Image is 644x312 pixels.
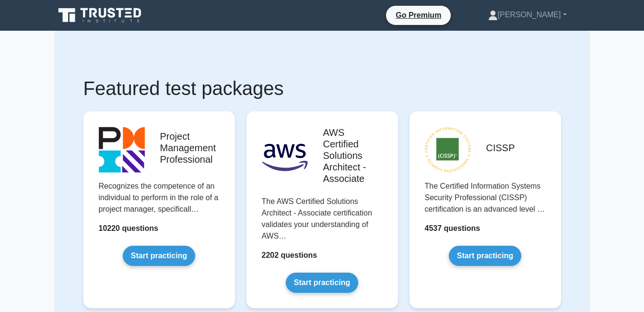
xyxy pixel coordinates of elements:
[83,77,561,100] h1: Featured test packages
[465,5,590,24] a: [PERSON_NAME]
[286,273,358,293] a: Start practicing
[449,246,521,266] a: Start practicing
[390,9,447,21] a: Go Premium
[123,246,195,266] a: Start practicing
